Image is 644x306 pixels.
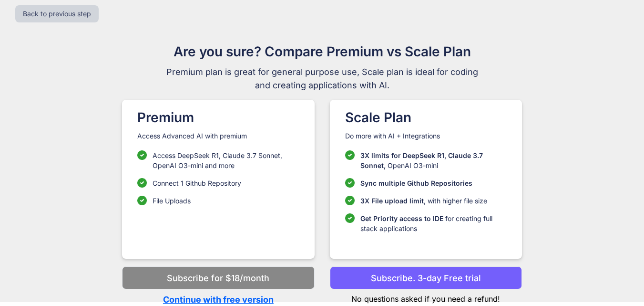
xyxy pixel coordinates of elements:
[122,266,314,289] button: Subscribe for $18/month
[167,272,269,285] p: Subscribe for $18/month
[345,213,355,223] img: checklist
[360,196,487,206] p: , with higher file size
[360,197,424,205] span: 3X File upload limit
[345,131,507,141] p: Do more with AI + Integrations
[153,178,241,188] p: Connect 1 Github Repository
[330,289,522,305] p: No questions asked if you need a refund!
[153,150,299,170] p: Access DeepSeek R1, Claude 3.7 Sonnet, OpenAI O3-mini and more
[137,196,147,205] img: checklist
[371,272,481,285] p: Subscribe. 3-day Free trial
[137,107,299,127] h1: Premium
[330,266,522,289] button: Subscribe. 3-day Free trial
[162,42,482,62] h1: Are you sure? Compare Premium vs Scale Plan
[360,150,507,170] p: OpenAI O3-mini
[137,131,299,141] p: Access Advanced AI with premium
[153,196,191,206] p: File Uploads
[122,293,314,306] p: Continue with free version
[345,178,355,188] img: checklist
[15,5,99,22] button: Back to previous step
[360,151,483,169] span: 3X limits for DeepSeek R1, Claude 3.7 Sonnet,
[345,107,507,127] h1: Scale Plan
[360,214,443,222] span: Get Priority access to IDE
[345,196,355,205] img: checklist
[360,213,507,233] p: for creating full stack applications
[345,150,355,160] img: checklist
[360,178,472,188] p: Sync multiple Github Repositories
[162,65,482,92] span: Premium plan is great for general purpose use, Scale plan is ideal for coding and creating applic...
[137,178,147,188] img: checklist
[137,150,147,160] img: checklist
